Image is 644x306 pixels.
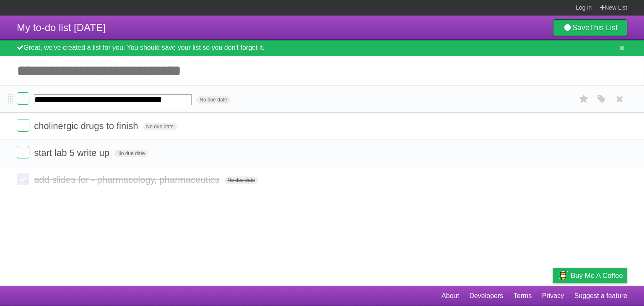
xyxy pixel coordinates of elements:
label: Done [17,173,29,185]
span: add slides for - pharmacology, pharmaceutics [34,174,221,185]
label: Star task [576,92,592,106]
a: SaveThis List [553,19,627,36]
span: No due date [196,96,230,104]
b: This List [589,23,618,32]
a: Terms [514,288,532,304]
span: No due date [224,176,258,184]
label: Done [17,92,29,105]
a: Developers [469,288,503,304]
span: No due date [143,123,177,130]
a: About [441,288,459,304]
span: Buy me a coffee [571,268,623,283]
a: Buy me a coffee [553,268,627,283]
label: Done [17,119,29,132]
a: Privacy [542,288,564,304]
label: Done [17,146,29,158]
span: No due date [114,150,148,157]
span: My to-do list [DATE] [17,22,106,33]
span: start lab 5 write up [34,148,112,158]
a: Suggest a feature [574,288,627,304]
span: cholinergic drugs to finish [34,121,140,131]
img: Buy me a coffee [557,268,569,283]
